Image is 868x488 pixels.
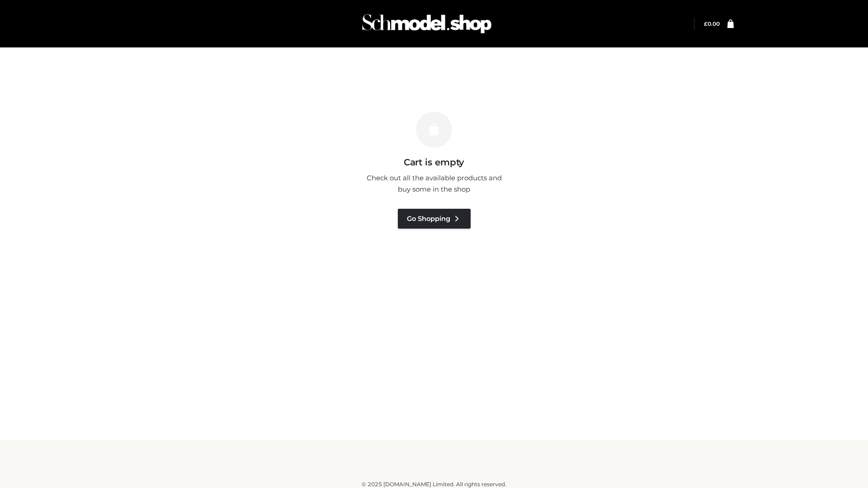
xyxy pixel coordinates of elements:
[362,172,506,195] p: Check out all the available products and buy some in the shop
[155,157,713,168] h3: Cart is empty
[704,20,720,27] bdi: 0.00
[398,209,471,229] a: Go Shopping
[704,20,708,27] span: £
[359,6,495,42] img: Schmodel Admin 964
[704,20,720,27] a: £0.00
